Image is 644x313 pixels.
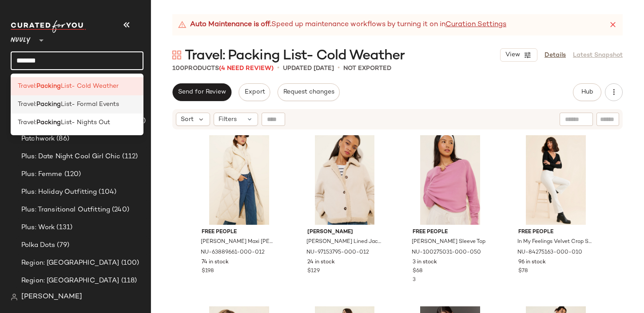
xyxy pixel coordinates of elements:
button: Send for Review [172,83,231,101]
img: svg%3e [172,51,181,59]
span: Travel: Packing List- Cold Weather [185,47,405,65]
span: $198 [202,267,214,275]
span: Send for Review [178,89,226,96]
button: View [500,48,537,62]
p: Not Exported [343,64,391,73]
b: Packing [36,100,61,109]
span: Travel: [18,118,36,127]
span: (120) [63,169,81,180]
button: Request changes [278,83,340,101]
span: (4 Need Review) [219,65,274,72]
span: NU-63889661-000-012 [201,249,265,257]
span: 3 in stock [413,258,437,266]
span: 74 in stock [202,258,229,266]
span: 24 in stock [307,258,335,266]
span: [PERSON_NAME] [21,292,82,302]
a: Curation Settings [445,20,506,30]
span: (118) [119,276,137,286]
span: Plus: Holiday Outfitting [21,187,97,197]
span: (112) [120,152,138,162]
button: Hub [573,83,601,101]
span: Sort [181,115,194,124]
span: (79) [55,240,69,250]
span: List- Formal Events [61,100,119,109]
p: updated [DATE] [283,64,334,73]
span: Free People [202,228,277,236]
span: Free People [518,228,593,236]
span: (104) [97,187,116,197]
span: List- Cold Weather [61,82,119,91]
span: List- Nights Out [61,118,110,127]
span: Request changes [283,89,334,96]
img: svg%3e [11,293,18,301]
span: Plus: Date Night Cool Girl Chic [21,152,120,162]
span: Filters [219,115,237,124]
img: 100275031_050_b [405,135,495,225]
span: [PERSON_NAME] Lined Jacket [306,238,382,246]
img: 63889661_012_b [195,135,284,225]
strong: Auto Maintenance is off. [190,20,271,30]
span: Export [244,89,265,96]
span: Patchwork [21,134,55,144]
span: Plus: Transitional Outfitting [21,205,110,215]
span: NU-97153795-000-012 [306,249,369,257]
span: Free People [413,228,488,236]
span: $78 [518,267,528,275]
img: 97153795_012_b [300,135,390,225]
span: $68 [413,267,422,275]
div: Products [172,64,274,73]
img: cfy_white_logo.C9jOOHJF.svg [11,20,86,33]
span: [PERSON_NAME] [307,228,382,236]
b: Packing [36,82,61,91]
span: Region: [GEOGRAPHIC_DATA] [21,258,119,268]
span: Plus: Work [21,223,55,233]
img: 84275163_010_b [511,135,600,225]
span: (240) [110,205,129,215]
span: Nuuly [11,30,31,46]
span: [PERSON_NAME] Sleeve Top [412,238,485,246]
span: NU-100275031-000-050 [412,249,481,257]
span: Region: [GEOGRAPHIC_DATA] [21,276,119,286]
button: Export [239,83,270,101]
span: NU-84275163-000-010 [517,249,582,257]
span: Travel: [18,82,36,91]
span: [PERSON_NAME] Maxi [PERSON_NAME] Jacket [201,238,276,246]
span: 3 [413,277,416,283]
span: $129 [307,267,320,275]
span: Travel: [18,100,36,109]
span: View [505,51,520,59]
b: Packing [36,118,61,127]
span: In My Feelings Velvet Crop Slim Flare Pants [517,238,592,246]
span: 96 in stock [518,258,546,266]
span: (131) [55,223,72,233]
span: (86) [55,134,69,144]
span: Plus: Femme [21,169,63,180]
span: • [338,63,340,74]
span: 100 [172,65,184,72]
span: • [277,63,279,74]
span: Hub [581,89,593,96]
span: Polka Dots [21,240,55,250]
div: Speed up maintenance workflows by turning it on in [178,20,506,30]
a: Details [545,51,566,60]
span: (100) [119,258,139,268]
